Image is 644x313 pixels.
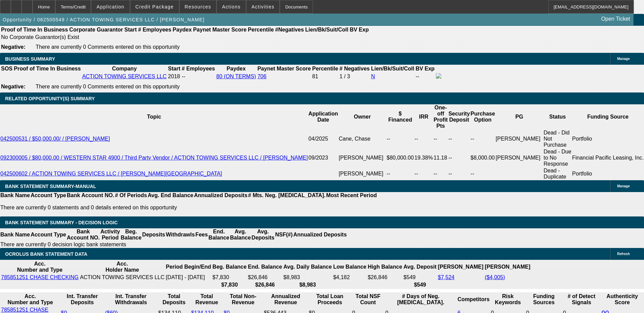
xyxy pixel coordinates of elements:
[182,74,185,79] span: --
[185,4,211,9] span: Resources
[67,228,100,241] th: Bank Account NO.
[257,66,311,71] b: Paynet Master Score
[208,228,229,241] th: End. Balance
[572,104,644,129] th: Funding Source
[0,136,110,142] a: 042500531 / $50,000.00/ / [PERSON_NAME]
[1,260,79,273] th: Acc. Number and Type
[416,66,435,71] b: BV Exp
[283,281,332,288] th: $8,983
[350,27,369,33] b: BV Exp
[436,73,441,79] img: facebook-icon.png
[333,274,367,281] td: $4,182
[252,4,275,9] span: Activities
[491,293,525,306] th: Risk Keywords
[448,148,470,167] td: --
[30,228,67,241] th: Account Type
[308,104,338,129] th: Application Date
[1,44,25,50] b: Negative:
[30,192,67,199] th: Account Type
[3,17,205,22] span: Opportunity / 062500549 / ACTION TOWING SERVICES LLC / [PERSON_NAME]
[339,66,370,71] b: # Negatives
[96,4,124,9] span: Application
[543,104,572,129] th: Status
[105,293,157,306] th: Int. Transfer Withdrawals
[283,274,332,281] td: $8,983
[263,293,308,306] th: Annualized Revenue
[308,129,338,148] td: 04/2025
[257,74,266,79] a: 706
[414,129,433,148] td: --
[67,192,115,199] th: Bank Account NO.
[457,293,490,306] th: Competitors
[433,148,448,167] td: 11.18
[495,104,543,129] th: PG
[293,228,347,241] th: Annualized Deposits
[80,274,165,281] td: ACTION TOWING SERVICES LLC
[246,0,280,13] button: Activities
[1,293,60,306] th: Acc. Number and Type
[572,148,644,167] td: Financial Pacific Leasing, Inc.
[5,220,118,225] span: Bank Statement Summary - Decision Logic
[138,27,171,33] b: # Employees
[572,167,644,180] td: Portfolio
[448,104,470,129] th: Security Deposit
[5,184,96,189] span: BANK STATEMENT SUMMARY-MANUAL
[80,260,165,273] th: Acc. Holder Name
[247,274,282,281] td: $26,846
[229,228,251,241] th: Avg. Balance
[227,66,246,71] b: Paydex
[142,228,166,241] th: Deposits
[386,167,414,180] td: --
[470,129,495,148] td: --
[147,192,194,199] th: Avg. End Balance
[333,260,367,273] th: Low Balance
[617,252,630,256] span: Refresh
[403,274,437,281] td: $549
[308,148,338,167] td: 09/2023
[543,167,572,180] td: Dead - Duplicate
[414,167,433,180] td: --
[135,4,174,9] span: Credit Package
[617,57,630,61] span: Manage
[5,96,95,101] span: RELATED OPPORTUNITY(S) SUMMARY
[60,293,104,306] th: Int. Transfer Deposits
[433,129,448,148] td: --
[247,260,282,273] th: End. Balance
[248,192,326,199] th: # Mts. Neg. [MEDICAL_DATA].
[1,65,13,72] th: SOS
[312,66,338,71] b: Percentile
[247,281,282,288] th: $26,846
[386,148,414,167] td: $80,000.00
[339,74,370,80] div: 1 / 3
[1,84,25,89] b: Negative:
[403,260,437,273] th: Avg. Deposit
[195,228,208,241] th: Fees
[495,148,543,167] td: [PERSON_NAME]
[415,73,435,80] td: --
[438,260,484,273] th: [PERSON_NAME]
[1,274,79,280] a: 785851251 CHASE CHECKING
[371,74,375,79] a: N
[212,281,247,288] th: $7,830
[495,129,543,148] td: [PERSON_NAME]
[403,281,437,288] th: $549
[212,274,247,281] td: $7,830
[414,148,433,167] td: 19.38%
[36,84,180,89] span: There are currently 0 Comments entered on this opportunity
[283,260,332,273] th: Avg. Daily Balance
[367,274,402,281] td: $26,846
[601,293,643,306] th: Authenticity Score
[385,293,457,306] th: # Days of Neg. [MEDICAL_DATA].
[120,228,142,241] th: Beg. Balance
[309,293,351,306] th: Total Loan Proceeds
[124,27,136,33] b: Start
[433,104,448,129] th: One-off Profit Pts
[168,66,180,71] b: Start
[82,74,167,79] a: ACTION TOWING SERVICES LLC
[191,293,223,306] th: Total Revenue
[0,155,308,161] a: 092300005 / $80,000.00 / WESTERN STAR 4900 / Third Party Vendor / ACTION TOWING SERVICES LLC / [P...
[158,293,190,306] th: Total Deposits
[14,65,81,72] th: Proof of Time In Business
[275,27,304,33] b: #Negatives
[338,167,386,180] td: [PERSON_NAME]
